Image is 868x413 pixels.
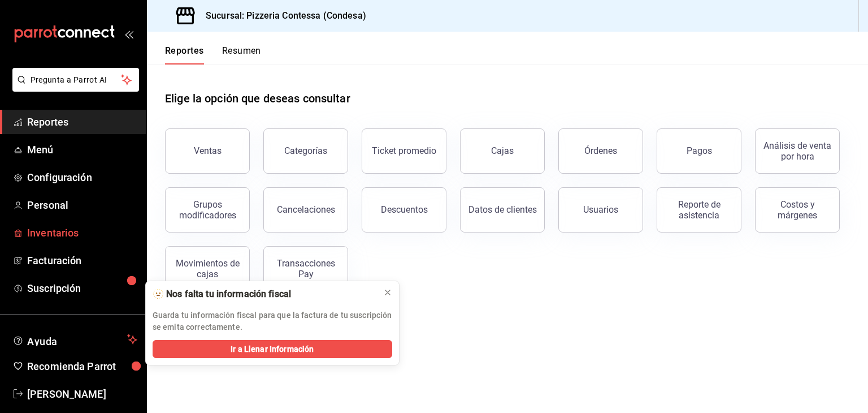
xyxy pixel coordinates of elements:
span: Inventarios [27,225,137,240]
div: navigation tabs [165,45,261,64]
button: Usuarios [558,187,643,233]
button: Ir a Llenar Información [153,340,392,358]
button: Descuentos [362,187,446,233]
button: Movimientos de cajas [165,246,250,291]
div: Órdenes [584,145,617,156]
div: 🫥 Nos falta tu información fiscal [153,288,374,300]
span: Reportes [27,114,137,130]
span: Ir a Llenar Información [231,343,314,355]
div: Ticket promedio [372,145,436,156]
span: Facturación [27,253,137,268]
div: Descuentos [381,204,428,215]
span: Configuración [27,170,137,185]
span: Menú [27,142,137,157]
button: Ventas [165,128,250,174]
button: Categorías [263,128,348,174]
div: Cajas [491,145,514,156]
button: Pregunta a Parrot AI [12,68,139,92]
div: Categorías [284,145,327,156]
div: Transacciones Pay [271,258,341,279]
button: Transacciones Pay [263,246,348,291]
button: open_drawer_menu [124,29,133,38]
button: Ticket promedio [362,128,446,174]
div: Movimientos de cajas [172,258,242,279]
div: Datos de clientes [468,204,537,215]
button: Costos y márgenes [755,187,840,233]
span: Recomienda Parrot [27,359,137,374]
button: Órdenes [558,128,643,174]
button: Análisis de venta por hora [755,128,840,174]
p: Guarda tu información fiscal para que la factura de tu suscripción se emita correctamente. [153,309,392,333]
div: Reporte de asistencia [664,199,734,221]
span: [PERSON_NAME] [27,386,137,402]
div: Pagos [687,145,712,156]
span: Suscripción [27,281,137,296]
h1: Elige la opción que deseas consultar [165,90,350,107]
div: Análisis de venta por hora [762,140,832,162]
button: Cajas [460,128,545,174]
button: Cancelaciones [263,187,348,233]
button: Datos de clientes [460,187,545,233]
span: Ayuda [27,333,123,346]
button: Pagos [657,128,741,174]
div: Cancelaciones [277,204,335,215]
span: Pregunta a Parrot AI [31,74,121,86]
div: Usuarios [583,204,618,215]
button: Resumen [222,45,261,64]
button: Reportes [165,45,204,64]
a: Pregunta a Parrot AI [8,82,139,94]
span: Personal [27,197,137,213]
div: Grupos modificadores [172,199,242,221]
button: Grupos modificadores [165,187,250,233]
div: Costos y márgenes [762,199,832,221]
button: Reporte de asistencia [657,187,741,233]
div: Ventas [194,145,222,156]
h3: Sucursal: Pizzeria Contessa (Condesa) [197,9,366,23]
